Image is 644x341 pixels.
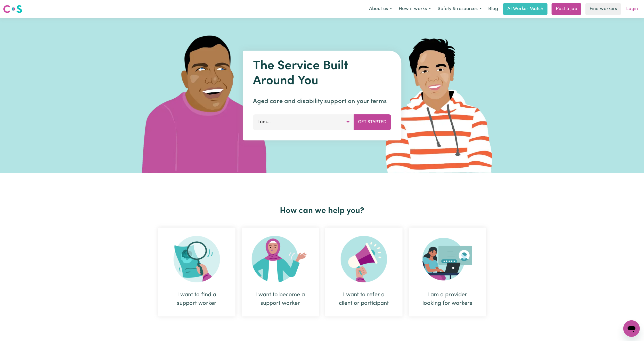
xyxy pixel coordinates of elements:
button: Safety & resources [434,4,485,14]
a: Blog [485,3,501,15]
button: How it works [395,4,434,14]
a: Login [623,3,641,15]
img: Provider [422,236,472,282]
button: About us [366,4,395,14]
h2: How can we help you? [155,206,489,216]
img: Careseekers logo [3,4,22,14]
h1: The Service Built Around You [253,59,391,89]
div: I want to become a support worker [254,291,307,308]
p: Aged care and disability support on your terms [253,97,391,106]
iframe: Button to launch messaging window, conversation in progress [623,320,640,337]
button: Get Started [354,114,391,130]
div: I want to find a support worker [170,291,223,308]
div: I want to become a support worker [242,228,319,316]
img: Refer [341,236,387,282]
a: Find workers [585,3,621,15]
div: I want to refer a client or participant [325,228,403,316]
a: AI Worker Match [503,3,548,15]
button: I am... [253,114,354,130]
div: I am a provider looking for workers [421,291,474,308]
img: Become Worker [252,236,309,282]
a: Careseekers logo [3,3,22,15]
div: I want to refer a client or participant [338,291,390,308]
a: Post a job [552,3,581,15]
img: Search [174,236,220,282]
div: I am a provider looking for workers [409,228,486,316]
div: I want to find a support worker [158,228,235,316]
